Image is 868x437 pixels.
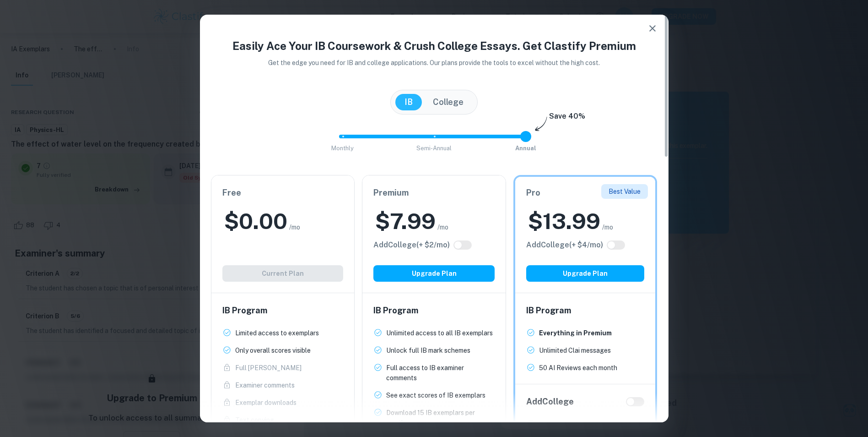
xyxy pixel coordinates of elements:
span: Annual [515,145,536,152]
button: IB [395,94,422,110]
h2: $ 7.99 [375,207,436,236]
h6: IB Program [222,304,344,317]
p: See exact scores of IB exemplars [386,390,485,400]
h6: Free [222,186,344,199]
p: Examiner comments [235,380,295,390]
p: Limited access to exemplars [235,328,319,338]
p: Full access to IB examiner comments [386,363,495,383]
p: Unlock full IB mark schemes [386,345,470,355]
button: Upgrade Plan [373,265,495,282]
h6: Save 40% [549,111,585,126]
p: Best Value [609,186,641,197]
p: Everything in Premium [539,328,612,338]
img: subscription-arrow.svg [535,116,547,132]
h6: Click to see all the additional College features. [526,240,603,251]
button: Upgrade Plan [526,265,645,282]
h6: IB Program [526,304,645,317]
h4: Easily Ace Your IB Coursework & Crush College Essays. Get Clastify Premium [211,38,658,54]
span: Semi-Annual [416,145,452,152]
h6: Pro [526,186,645,199]
span: /mo [437,222,448,232]
h6: Click to see all the additional College features. [373,240,450,251]
p: 50 AI Reviews each month [539,363,617,373]
p: Only overall scores visible [235,345,311,355]
h2: $ 13.99 [528,207,600,236]
h6: Premium [373,186,495,199]
p: Unlimited access to all IB exemplars [386,328,493,338]
p: Unlimited Clai messages [539,345,611,355]
p: Get the edge you need for IB and college applications. Our plans provide the tools to excel witho... [255,58,613,68]
h2: $ 0.00 [224,207,287,236]
span: /mo [602,222,613,232]
span: /mo [289,222,300,232]
button: College [424,94,473,110]
h6: IB Program [373,304,495,317]
p: Full [PERSON_NAME] [235,363,302,373]
span: Monthly [331,145,354,152]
